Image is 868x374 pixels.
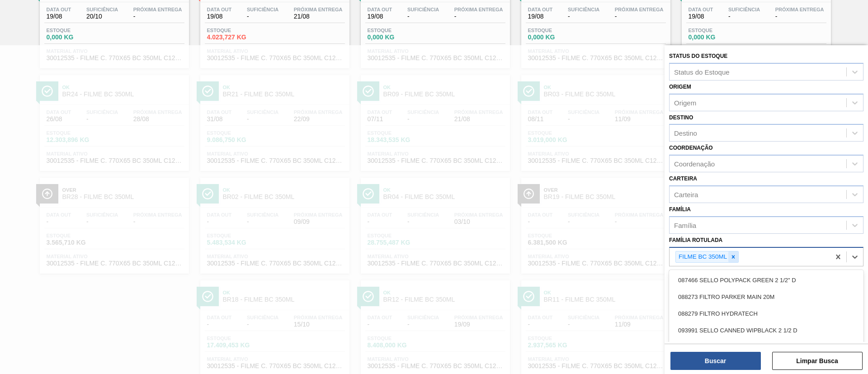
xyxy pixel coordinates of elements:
div: Origem [674,99,696,106]
span: - [247,13,278,20]
span: Estoque [207,28,270,33]
span: Próxima Entrega [454,7,503,12]
div: 088279 FILTRO HYDRATECH [669,305,863,322]
span: Estoque [47,28,110,33]
span: Estoque [368,28,431,33]
span: Suficiência [86,7,118,12]
span: 0,000 KG [528,34,591,41]
label: Destino [669,114,693,121]
span: 19/08 [207,13,232,20]
span: Próxima Entrega [615,7,664,12]
span: Data out [47,7,71,12]
div: FILME BC 350ML [676,251,728,263]
div: Família [674,221,696,229]
span: - [454,13,503,20]
span: 0,000 KG [368,34,431,41]
span: Próxima Entrega [775,7,824,12]
span: 4.023,727 KG [207,34,270,41]
span: 0,000 KG [689,34,752,41]
span: Estoque [689,28,752,33]
label: Família [669,206,691,213]
label: Material ativo [669,270,714,276]
div: Destino [674,129,697,137]
label: Coordenação [669,145,713,151]
span: 21/08 [294,13,343,20]
div: 088273 FILTRO PARKER MAIN 20M [669,289,863,305]
div: 087466 SELLO POLYPACK GREEN 2 1/2" D [669,272,863,289]
span: 19/08 [689,13,713,20]
span: - [728,13,760,20]
span: Data out [689,7,713,12]
div: Status do Estoque [674,68,730,76]
div: Carteira [674,190,698,198]
span: - [615,13,664,20]
span: Data out [528,7,553,12]
span: Suficiência [407,7,439,12]
span: - [133,13,182,20]
span: - [775,13,824,20]
span: Próxima Entrega [294,7,343,12]
div: 30 X1 [669,339,863,355]
span: Data out [368,7,392,12]
span: Data out [207,7,232,12]
span: Suficiência [568,7,599,12]
span: 19/08 [47,13,71,20]
span: 0,000 KG [47,34,110,41]
span: 20/10 [86,13,118,20]
span: Estoque [528,28,591,33]
div: Coordenação [674,160,715,168]
span: 19/08 [368,13,392,20]
label: Carteira [669,175,697,182]
label: Origem [669,84,691,90]
span: Próxima Entrega [133,7,182,12]
span: - [407,13,439,20]
span: 19/08 [528,13,553,20]
span: Suficiência [247,7,278,12]
div: 093991 SELLO CANNED WIPBLACK 2 1/2 D [669,322,863,339]
label: Família Rotulada [669,237,722,243]
label: Status do Estoque [669,53,727,59]
span: Suficiência [728,7,760,12]
span: - [568,13,599,20]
